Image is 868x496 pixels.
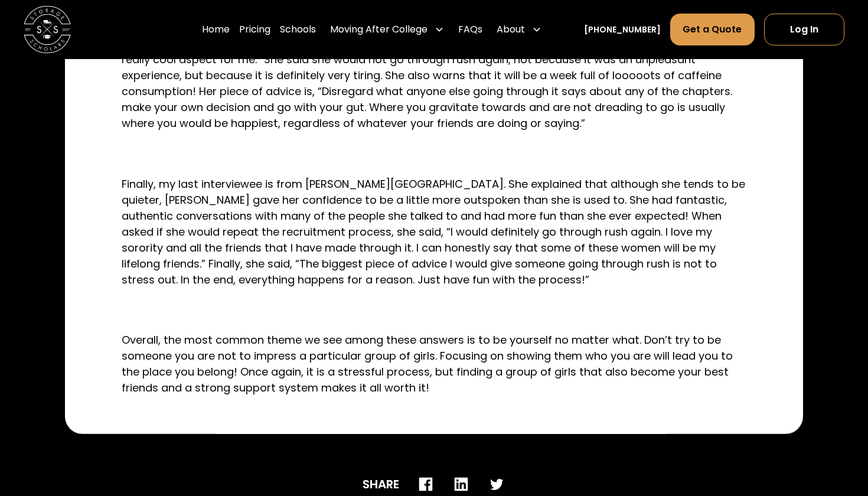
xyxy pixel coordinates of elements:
[239,13,270,46] a: Pricing
[584,24,661,36] a: [PHONE_NUMBER]
[122,4,746,132] p: Girl number four is from the [GEOGRAPHIC_DATA][US_STATE]. When asked about her experience, she wr...
[492,13,546,46] div: About
[122,332,746,396] p: Overall, the most common theme we see among these answers is to be yourself no matter what. Don’t...
[325,13,449,46] div: Moving After College
[363,478,399,490] div: SHARE
[280,13,316,46] a: Schools
[202,13,230,46] a: Home
[458,13,482,46] a: FAQs
[24,6,71,53] img: Storage Scholars main logo
[24,6,71,53] a: home
[497,22,525,37] div: About
[122,176,746,288] p: Finally, my last interviewee is from [PERSON_NAME][GEOGRAPHIC_DATA]. She explained that although ...
[330,22,428,37] div: Moving After College
[670,14,754,45] a: Get a Quote
[764,14,844,45] a: Log In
